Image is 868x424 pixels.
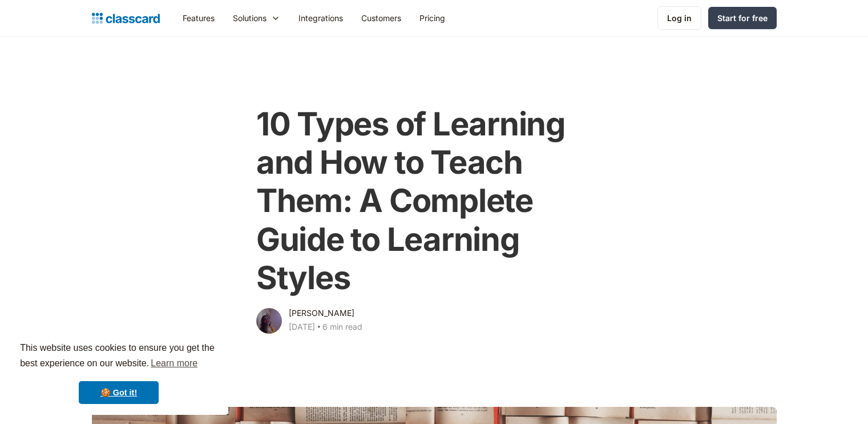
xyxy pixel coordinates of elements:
[149,355,199,372] a: learn more about cookies
[667,12,692,24] div: Log in
[256,105,612,297] h1: 10 Types of Learning and How to Teach Them: A Complete Guide to Learning Styles
[20,341,217,372] span: This website uses cookies to ensure you get the best experience on our website.
[92,10,160,26] a: home
[352,5,410,31] a: Customers
[289,320,315,334] div: [DATE]
[173,5,224,31] a: Features
[79,381,159,404] a: dismiss cookie message
[289,5,352,31] a: Integrations
[9,330,228,415] div: cookieconsent
[315,320,322,336] div: ‧
[717,12,768,24] div: Start for free
[233,12,267,24] div: Solutions
[289,306,354,320] div: [PERSON_NAME]
[410,5,454,31] a: Pricing
[224,5,289,31] div: Solutions
[708,7,777,29] a: Start for free
[657,6,701,30] a: Log in
[322,320,362,334] div: 6 min read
